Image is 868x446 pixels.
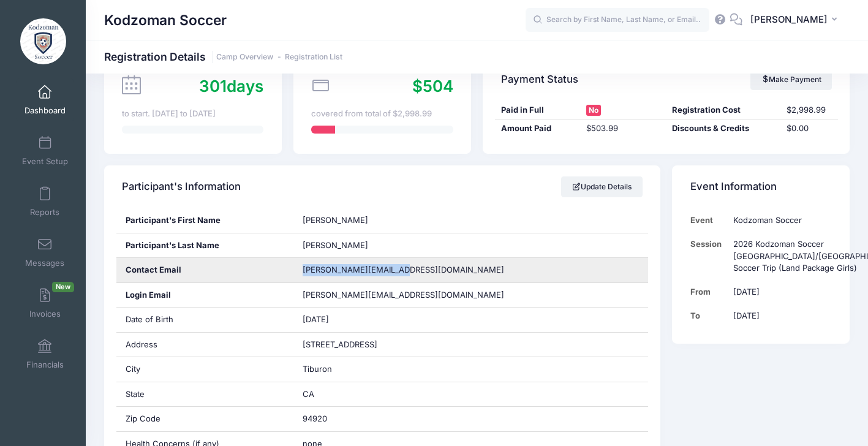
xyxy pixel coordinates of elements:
[690,208,728,232] td: Event
[303,265,504,274] span: [PERSON_NAME][EMAIL_ADDRESS][DOMAIN_NAME]
[780,123,837,135] div: $0.00
[666,104,781,116] div: Registration Cost
[303,339,377,349] span: [STREET_ADDRESS]
[690,170,777,205] h4: Event Information
[303,289,504,301] span: [PERSON_NAME][EMAIL_ADDRESS][DOMAIN_NAME]
[581,123,666,135] div: $503.99
[116,357,294,382] div: City
[311,108,453,120] div: covered from total of $2,998.99
[199,77,227,96] span: 301
[122,108,263,120] div: to start. [DATE] to [DATE]
[303,314,329,324] span: [DATE]
[116,283,294,308] div: Login Email
[285,53,342,62] a: Registration List
[116,382,294,407] div: State
[750,13,828,26] span: [PERSON_NAME]
[16,333,74,376] a: Financials
[104,6,227,34] h1: Kodzoman Soccer
[116,407,294,431] div: Zip Code
[501,62,578,97] h4: Payment Status
[16,180,74,223] a: Reports
[25,258,64,268] span: Messages
[16,282,74,325] a: InvoicesNew
[780,104,837,116] div: $2,998.99
[22,156,68,167] span: Event Setup
[750,69,832,90] a: Make Payment
[561,176,643,197] a: Update Details
[666,123,781,135] div: Discounts & Credits
[303,215,368,225] span: [PERSON_NAME]
[116,333,294,357] div: Address
[495,123,581,135] div: Amount Paid
[216,53,273,62] a: Camp Overview
[30,207,59,217] span: Reports
[303,240,368,250] span: [PERSON_NAME]
[199,74,263,98] div: days
[412,77,453,96] span: $504
[116,233,294,258] div: Participant's Last Name
[586,105,601,116] span: No
[16,78,74,121] a: Dashboard
[303,364,332,374] span: Tiburon
[116,208,294,233] div: Participant's First Name
[690,304,728,328] td: To
[690,232,728,280] td: Session
[25,105,66,116] span: Dashboard
[742,6,850,34] button: [PERSON_NAME]
[104,50,342,63] h1: Registration Details
[526,8,709,32] input: Search by First Name, Last Name, or Email...
[495,104,581,116] div: Paid in Full
[690,280,728,304] td: From
[29,309,61,319] span: Invoices
[52,282,74,292] span: New
[116,308,294,332] div: Date of Birth
[16,231,74,274] a: Messages
[303,389,314,399] span: CA
[303,414,327,423] span: 94920
[20,18,66,64] img: Kodzoman Soccer
[116,258,294,282] div: Contact Email
[26,360,64,370] span: Financials
[16,129,74,172] a: Event Setup
[122,170,241,205] h4: Participant's Information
